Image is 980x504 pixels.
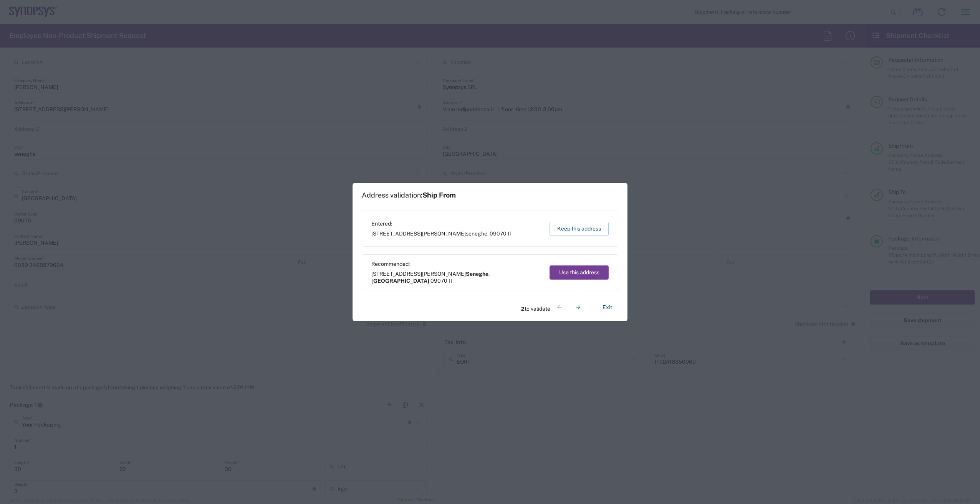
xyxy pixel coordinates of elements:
[521,298,587,316] div: to validate
[371,278,429,284] span: [GEOGRAPHIC_DATA]
[508,231,512,237] span: IT
[466,271,488,277] span: Seneghe
[449,278,453,284] span: IT
[371,260,542,267] span: Recommended:
[430,278,447,284] span: 09070
[371,270,542,284] span: [STREET_ADDRESS][PERSON_NAME] ,
[371,230,512,237] span: [STREET_ADDRESS][PERSON_NAME] ,
[466,231,487,237] span: seneghe
[521,306,525,312] span: 2
[490,231,507,237] span: 09070
[596,301,618,314] button: Exit
[371,220,512,227] span: Entered:
[550,265,609,280] button: Use this address
[422,191,456,199] span: Ship From
[362,191,456,199] h1: Address validation:
[550,222,609,236] button: Keep this address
